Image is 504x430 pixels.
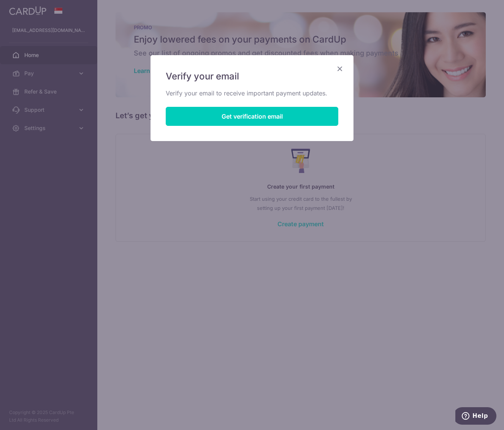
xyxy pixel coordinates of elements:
button: Close [335,64,344,73]
p: Verify your email to receive important payment updates. [166,89,338,98]
iframe: Opens a widget where you can find more information [455,407,496,426]
span: Verify your email [166,70,239,83]
button: Get verification email [166,107,338,126]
